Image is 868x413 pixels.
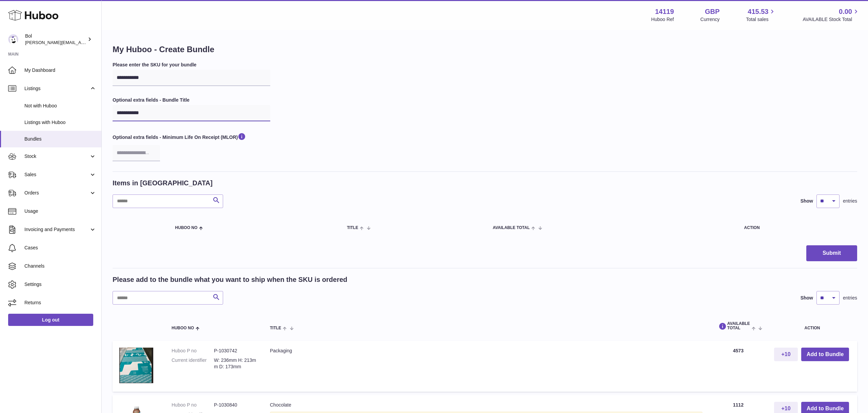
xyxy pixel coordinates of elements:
h1: My Huboo - Create Bundle [113,44,857,55]
span: Usage [24,208,96,214]
a: 415.53 Total sales [746,7,776,23]
span: Bundles [24,136,96,142]
span: Channels [24,263,96,269]
span: Cases [24,245,96,251]
a: 0.00 AVAILABLE Stock Total [803,7,860,23]
span: AVAILABLE Total [716,322,750,330]
span: Sales [24,171,89,178]
span: Not with Huboo [24,103,96,109]
td: Packaging [263,341,709,392]
label: Show [801,295,813,301]
span: My Dashboard [24,67,96,74]
dt: Huboo P no [172,402,214,408]
strong: GBP [705,7,719,16]
span: [PERSON_NAME][EMAIL_ADDRESS][PERSON_NAME][DOMAIN_NAME] [25,40,172,45]
h2: Items in [GEOGRAPHIC_DATA] [113,179,213,188]
div: Action [744,226,850,230]
span: AVAILABLE Stock Total [803,16,860,23]
a: Log out [8,314,93,326]
span: Settings [24,281,96,288]
strong: 14119 [655,7,674,16]
img: Packaging [119,348,153,383]
span: Stock [24,153,89,160]
div: Currency [701,16,720,23]
dd: W: 236mm H: 213mm D: 173mm [214,357,256,370]
div: Bol [25,33,86,46]
label: Optional extra fields - Bundle Title [113,97,270,103]
button: +10 [774,348,798,362]
button: Submit [806,245,857,261]
span: Huboo no [172,326,194,330]
span: 0.00 [839,7,852,16]
span: Huboo no [175,226,197,230]
span: Listings with Huboo [24,119,96,126]
span: entries [843,295,857,301]
span: Returns [24,300,96,306]
label: Show [801,198,813,204]
span: entries [843,198,857,204]
label: Optional extra fields - Minimum Life On Receipt (MLOR) [113,132,270,143]
span: AVAILABLE Total [493,226,530,230]
dt: Huboo P no [172,348,214,354]
label: Please enter the SKU for your bundle [113,62,270,68]
button: Add to Bundle [801,348,849,362]
span: Invoicing and Payments [24,226,89,233]
div: Huboo Ref [651,16,674,23]
span: Title [347,226,358,230]
span: Orders [24,190,89,196]
span: 415.53 [748,7,768,16]
dd: P-1030840 [214,402,256,408]
img: Scott.Sutcliffe@bolfoods.com [8,34,18,44]
span: Total sales [746,16,776,23]
h2: Please add to the bundle what you want to ship when the SKU is ordered [113,275,347,284]
dd: P-1030742 [214,348,256,354]
td: 4573 [709,341,767,392]
th: Action [767,315,857,337]
span: Listings [24,85,89,92]
span: Title [270,326,281,330]
dt: Current identifier [172,357,214,370]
